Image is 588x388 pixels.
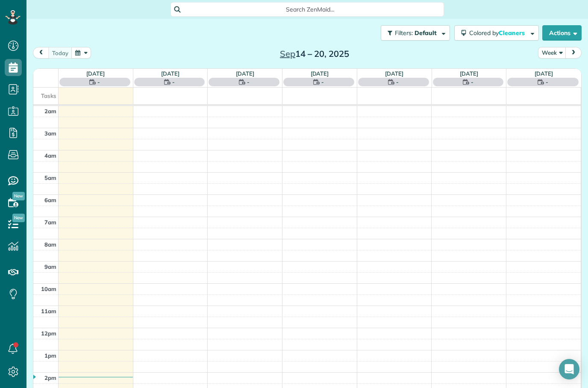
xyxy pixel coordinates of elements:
[542,25,582,41] button: Actions
[41,330,56,337] span: 12pm
[559,359,579,379] div: Open Intercom Messenger
[48,47,72,59] button: today
[44,219,56,226] span: 7am
[415,29,437,37] span: Default
[44,108,56,115] span: 2am
[44,241,56,248] span: 8am
[396,78,399,86] span: -
[44,197,56,203] span: 6am
[261,49,368,59] h2: 14 – 20, 2025
[565,47,582,59] button: next
[41,285,56,292] span: 10am
[381,25,450,41] button: Filters: Default
[97,78,100,86] span: -
[471,78,473,86] span: -
[454,25,539,41] button: Colored byCleaners
[12,192,25,200] span: New
[538,47,566,59] button: Week
[499,29,526,37] span: Cleaners
[44,352,56,359] span: 1pm
[41,308,56,315] span: 11am
[321,78,324,86] span: -
[469,29,528,37] span: Colored by
[172,78,175,86] span: -
[86,70,105,77] a: [DATE]
[460,70,478,77] a: [DATE]
[161,70,179,77] a: [DATE]
[44,152,56,159] span: 4am
[395,29,413,37] span: Filters:
[311,70,329,77] a: [DATE]
[44,374,56,381] span: 2pm
[44,174,56,181] span: 5am
[44,263,56,270] span: 9am
[247,78,250,86] span: -
[385,70,403,77] a: [DATE]
[41,92,56,99] span: Tasks
[236,70,254,77] a: [DATE]
[546,78,548,86] span: -
[12,214,25,222] span: New
[376,25,450,41] a: Filters: Default
[280,48,295,59] span: Sep
[535,70,553,77] a: [DATE]
[33,47,49,59] button: prev
[44,130,56,137] span: 3am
